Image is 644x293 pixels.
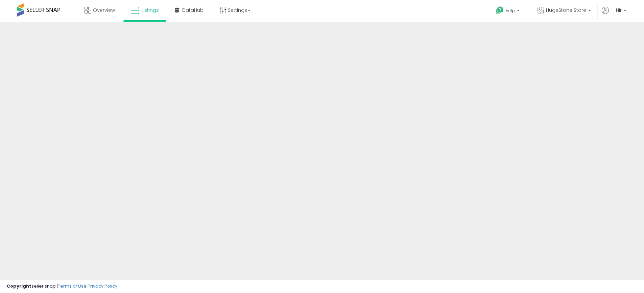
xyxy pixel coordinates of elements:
strong: Copyright [7,283,31,289]
span: DataHub [182,7,204,14]
span: HugeStone Store [546,7,586,14]
a: Terms of Use [58,283,87,289]
a: Help [491,1,526,22]
span: Help [506,8,515,14]
i: Get Help [496,6,504,15]
span: Overview [93,7,115,14]
a: Hi Nir [602,7,626,22]
span: Hi Nir [611,7,622,14]
div: seller snap | | [7,283,117,290]
a: Privacy Policy [88,283,117,289]
span: Listings [141,7,159,14]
